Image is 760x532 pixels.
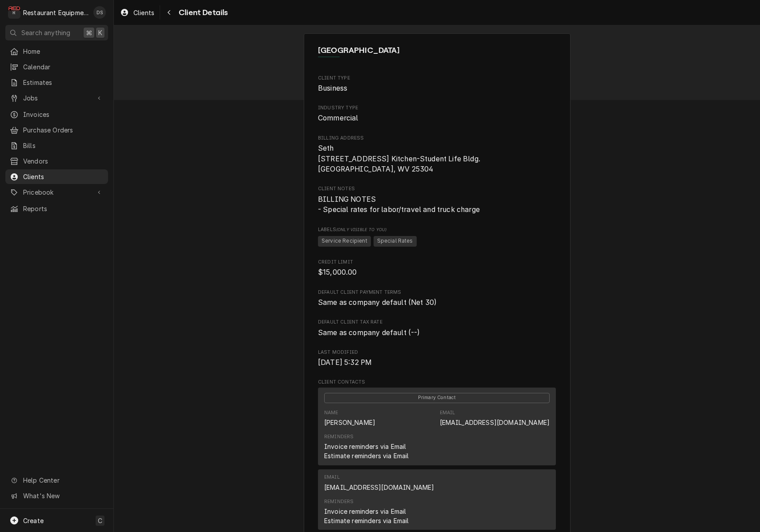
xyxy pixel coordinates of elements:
[318,135,556,175] div: Billing Address
[318,143,556,175] span: Billing Address
[23,47,104,56] span: Home
[318,226,556,233] span: Labels
[318,388,556,465] div: Contact
[23,8,88,17] div: Restaurant Equipment Diagnostics
[318,349,556,368] div: Last Modified
[5,488,108,503] a: Go to What's New
[324,409,338,416] div: Name
[5,25,108,40] button: Search anything⌘K
[23,141,104,150] span: Bills
[318,114,358,122] span: Commercial
[8,6,20,19] div: R
[318,195,480,214] span: BILLING NOTES - Special rates for labor/travel and truck charge
[318,379,556,386] span: Client Contacts
[318,267,556,278] span: Credit Limit
[324,433,354,440] div: Reminders
[324,507,406,516] div: Invoice reminders via Email
[318,84,347,92] span: Business
[318,357,556,368] span: Last Modified
[23,491,103,500] span: What's New
[23,62,104,72] span: Calendar
[324,392,550,403] div: Primary
[318,104,556,124] div: Industry Type
[318,144,480,173] span: Seth [STREET_ADDRESS] Kitchen-Student Life Bldg. [GEOGRAPHIC_DATA], WV 25304
[318,113,556,124] span: Industry Type
[318,236,371,247] span: Service Recipient
[336,227,386,232] span: (Only Visible to You)
[324,409,375,427] div: Name
[318,83,556,94] span: Client Type
[23,517,44,524] span: Create
[5,169,108,184] a: Clients
[23,204,104,213] span: Reports
[440,409,550,427] div: Email
[318,349,556,356] span: Last Modified
[318,259,556,266] span: Credit Limit
[5,44,108,59] a: Home
[324,516,409,525] div: Estimate reminders via Email
[374,236,417,247] span: Special Rates
[318,289,556,308] div: Default Client Payment Terms
[5,60,108,74] a: Calendar
[318,104,556,112] span: Industry Type
[23,93,90,103] span: Jobs
[324,418,375,427] div: [PERSON_NAME]
[318,135,556,142] span: Billing Address
[318,75,556,82] span: Client Type
[440,419,550,426] a: [EMAIL_ADDRESS][DOMAIN_NAME]
[318,226,556,248] div: [object Object]
[133,8,154,17] span: Clients
[23,156,104,166] span: Vendors
[98,516,102,525] span: C
[318,289,556,296] span: Default Client Payment Terms
[5,75,108,90] a: Estimates
[318,185,556,215] div: Client Notes
[318,259,556,278] div: Credit Limit
[98,28,102,37] span: K
[5,91,108,105] a: Go to Jobs
[318,319,556,326] span: Default Client Tax Rate
[318,185,556,192] span: Client Notes
[23,110,104,119] span: Invoices
[5,107,108,122] a: Invoices
[5,201,108,216] a: Reports
[318,358,372,367] span: [DATE] 5:32 PM
[324,474,340,481] div: Email
[162,5,176,20] button: Navigate back
[440,409,455,416] div: Email
[318,469,556,530] div: Contact
[86,28,92,37] span: ⌘
[318,298,437,307] span: Same as company default (Net 30)
[5,123,108,137] a: Purchase Orders
[8,6,20,19] div: Restaurant Equipment Diagnostics's Avatar
[23,188,90,197] span: Pricebook
[5,154,108,168] a: Vendors
[5,473,108,488] a: Go to Help Center
[93,6,106,19] div: DS
[23,476,103,485] span: Help Center
[23,125,104,135] span: Purchase Orders
[324,498,354,505] div: Reminders
[318,44,556,64] div: Client Information
[117,5,158,20] a: Clients
[324,484,434,491] a: [EMAIL_ADDRESS][DOMAIN_NAME]
[23,172,104,181] span: Clients
[318,194,556,215] span: Client Notes
[318,75,556,94] div: Client Type
[324,433,409,460] div: Reminders
[324,498,409,525] div: Reminders
[5,185,108,200] a: Go to Pricebook
[5,138,108,153] a: Bills
[318,319,556,338] div: Default Client Tax Rate
[318,235,556,248] span: [object Object]
[318,268,357,276] span: $15,000.00
[318,44,556,56] span: Name
[324,474,434,492] div: Email
[176,7,228,19] span: Client Details
[23,78,104,87] span: Estimates
[324,393,550,403] span: Primary Contact
[21,28,70,37] span: Search anything
[93,6,106,19] div: Derek Stewart's Avatar
[324,442,406,451] div: Invoice reminders via Email
[318,328,420,337] span: Same as company default (--)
